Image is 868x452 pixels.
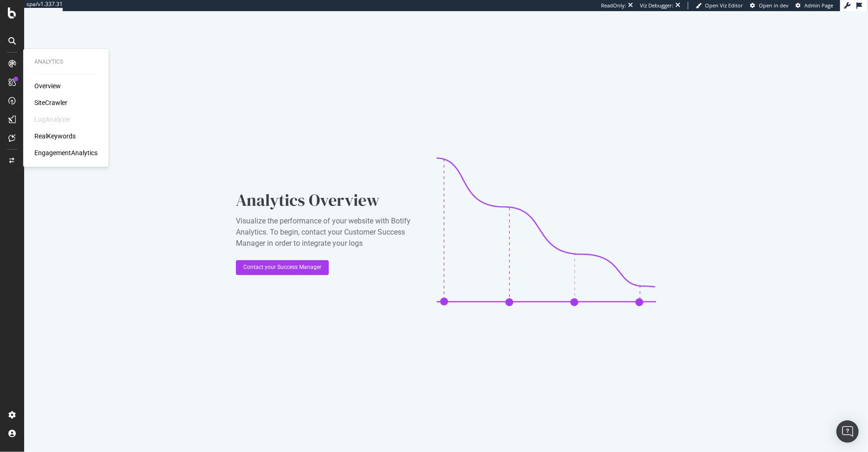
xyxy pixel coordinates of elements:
[759,2,789,9] span: Open in dev
[34,131,76,141] a: RealKeywords
[243,263,321,271] div: Contact your Success Manager
[750,2,789,9] a: Open in dev
[236,260,329,275] button: Contact your Success Manager
[236,216,422,249] div: Visualize the performance of your website with Botify Analytics. To begin, contact your Customer ...
[34,115,71,124] div: LogAnalyzer
[34,98,67,107] a: SiteCrawler
[437,157,656,306] img: CaL_T18e.png
[804,2,833,9] span: Admin Page
[705,2,743,9] span: Open Viz Editor
[696,2,743,9] a: Open Viz Editor
[796,2,833,9] a: Admin Page
[34,148,98,157] a: EngagementAnalytics
[601,2,626,9] div: ReadOnly:
[836,420,859,443] div: Open Intercom Messenger
[640,2,673,9] div: Viz Debugger:
[236,189,422,212] div: Analytics Overview
[34,58,98,66] div: Analytics
[34,81,61,91] a: Overview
